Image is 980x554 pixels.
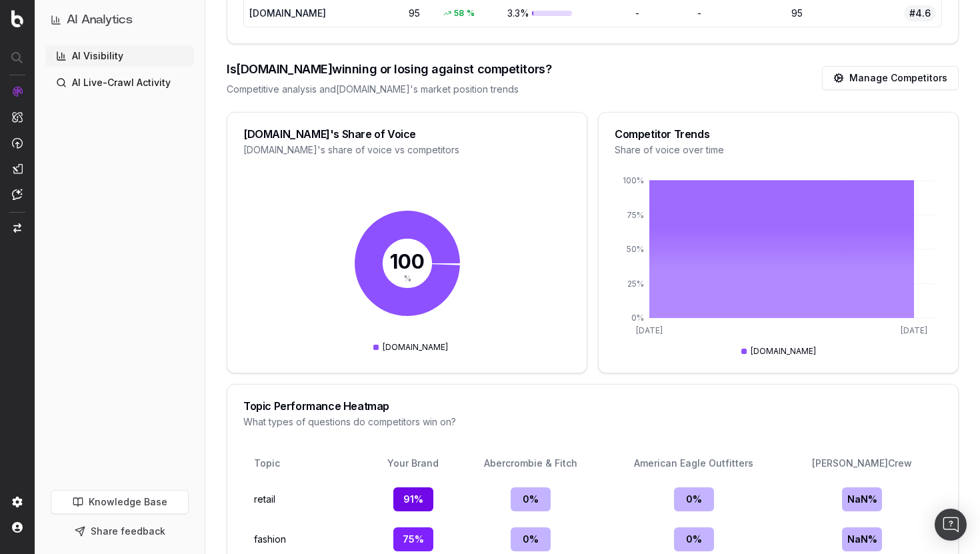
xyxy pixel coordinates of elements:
[243,143,571,157] div: [DOMAIN_NAME]'s share of voice vs competitors
[390,249,425,273] tspan: 100
[615,129,942,139] div: Competitor Trends
[615,143,942,157] div: Share of voice over time
[12,497,23,507] img: Setting
[842,527,882,551] div: NaN %
[243,401,942,411] div: Topic Performance Heatmap
[511,527,551,551] div: 0 %
[227,83,551,96] div: Competitive analysis and [DOMAIN_NAME] 's market position trends
[583,7,639,20] div: -
[631,313,644,323] tspan: 0%
[636,325,663,335] tspan: [DATE]
[437,7,481,20] div: 58
[249,482,366,517] td: retail
[627,279,644,289] tspan: 25%
[45,72,194,93] a: AI Live-Crawl Activity
[12,189,23,200] img: Assist
[393,487,433,511] div: 91 %
[243,415,942,429] div: What types of questions do competitors win on?
[465,457,595,470] div: Abercrombie & Fitch
[393,527,433,551] div: 75 %
[650,7,702,20] div: -
[793,457,931,470] div: [PERSON_NAME]Crew
[904,5,936,21] span: #4.6
[243,129,571,139] div: [DOMAIN_NAME]'s Share of Voice
[373,342,448,353] div: [DOMAIN_NAME]
[12,86,23,97] img: Analytics
[377,457,450,470] div: Your Brand
[227,60,551,79] div: Is [DOMAIN_NAME] winning or losing against competitors?
[12,163,23,174] img: Studio
[467,8,475,19] span: %
[627,210,644,220] tspan: 75%
[842,487,882,511] div: NaN %
[935,509,967,541] div: Open Intercom Messenger
[712,7,803,20] div: 95
[51,11,189,29] button: AI Analytics
[674,487,714,511] div: 0 %
[67,11,133,29] h1: AI Analytics
[249,7,342,20] div: [DOMAIN_NAME]
[403,273,411,283] tspan: %
[511,487,551,511] div: 0 %
[674,527,714,551] div: 0 %
[13,223,21,233] img: Switch project
[45,45,194,67] a: AI Visibility
[11,10,23,27] img: Botify logo
[375,7,420,20] div: 95
[51,519,189,543] button: Share feedback
[254,457,297,470] div: Topic
[627,244,644,254] tspan: 50%
[741,346,816,357] div: [DOMAIN_NAME]
[623,175,644,185] tspan: 100%
[51,490,189,514] a: Knowledge Base
[492,7,572,20] div: 3.3%
[12,111,23,123] img: Intelligence
[12,137,23,149] img: Activation
[12,522,23,533] img: My account
[611,457,777,470] div: American Eagle Outfitters
[901,325,927,335] tspan: [DATE]
[822,66,959,90] a: Manage Competitors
